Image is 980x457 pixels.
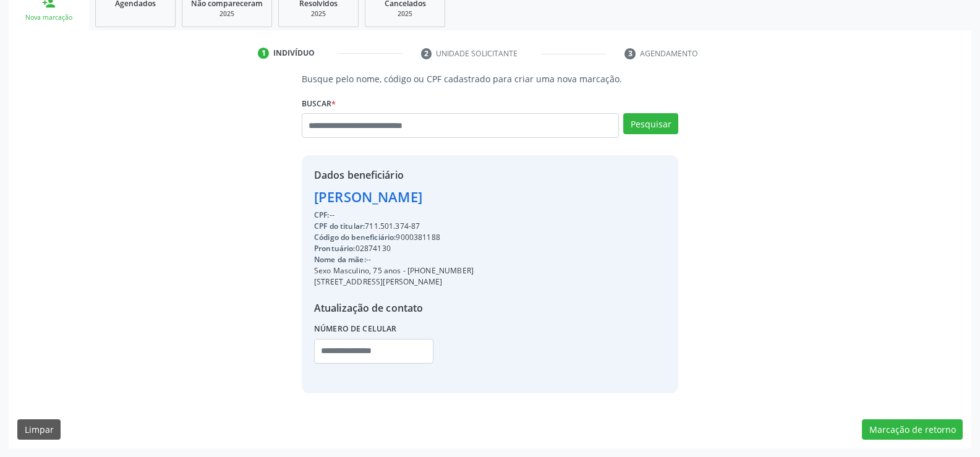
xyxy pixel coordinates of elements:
[314,254,366,265] span: Nome da mãe:
[314,221,474,232] div: 711.501.374-87
[314,320,397,339] label: Número de celular
[623,113,678,134] button: Pesquisar
[273,48,315,59] div: Indivíduo
[314,301,474,315] div: Atualização de contato
[314,243,474,254] div: 02874130
[258,48,269,59] div: 1
[191,9,263,19] div: 2025
[374,9,436,19] div: 2025
[302,94,336,113] label: Buscar
[862,419,963,440] button: Marcação de retorno
[314,210,474,221] div: --
[314,254,474,265] div: --
[314,187,474,207] div: [PERSON_NAME]
[314,232,474,243] div: 9000381188
[314,243,356,254] span: Prontuário:
[17,419,61,440] button: Limpar
[288,9,349,19] div: 2025
[17,13,80,22] div: Nova marcação
[314,276,474,288] div: [STREET_ADDRESS][PERSON_NAME]
[314,168,474,182] div: Dados beneficiário
[314,265,474,276] div: Sexo Masculino, 75 anos - [PHONE_NUMBER]
[314,210,330,220] span: CPF:
[314,221,365,231] span: CPF do titular:
[302,72,678,85] p: Busque pelo nome, código ou CPF cadastrado para criar uma nova marcação.
[314,232,396,242] span: Código do beneficiário:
